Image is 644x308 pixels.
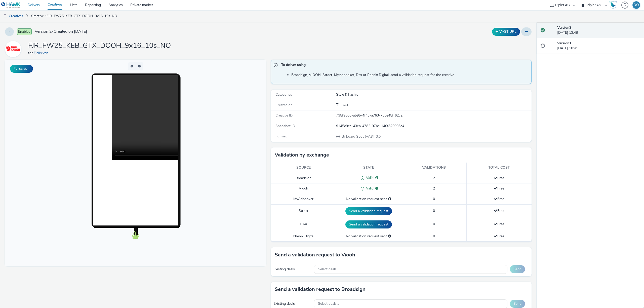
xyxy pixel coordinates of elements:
h3: Send a validation request to Viooh [275,251,355,259]
a: Hawk Academy [609,1,619,9]
td: MyAdbooker [271,194,336,204]
span: Valid [364,175,374,180]
h3: Validation by exchange [275,151,329,159]
span: Enabled [17,28,32,35]
td: Phenix Digital [271,231,336,241]
div: Please select a deal below and click on Send to send a validation request to MyAdbooker. [388,197,391,202]
button: Fullscreen [10,65,33,73]
a: Fjellreven [5,47,23,51]
div: Existing deals [273,301,312,306]
span: Select deals... [318,302,339,306]
span: 2 [433,186,435,191]
td: Viooh [271,183,336,194]
th: Validations [401,163,466,173]
img: dooh [3,14,8,19]
div: Creation 19 August 2025, 10:41 [340,103,351,108]
div: 9145c9ec-43eb-4782-97be-140f820998a4 [336,124,531,129]
span: 0 [433,197,435,201]
a: Creative : FJR_FW25_KEB_GTX_DOOH_9x16_10s_NO [29,10,120,22]
div: [DATE] 13:48 [557,25,640,35]
span: 0 [433,234,435,239]
span: Free [494,222,504,226]
span: Free [494,208,504,213]
span: [DATE] [340,103,351,107]
span: Version 2 - Created on [DATE] [35,29,87,34]
span: Free [494,186,504,191]
span: Categories [275,92,292,97]
span: Snapshot ID [275,124,295,128]
button: Send a validation request [345,207,392,215]
button: Send [510,265,525,273]
span: for [28,51,34,55]
div: No validation request sent [339,197,398,202]
strong: Version 1 [557,41,571,46]
button: Send a validation request [345,220,392,228]
span: 2 [433,176,435,180]
div: Style & Fashion [336,92,531,97]
div: OO [633,1,639,9]
img: Fjellreven [6,42,20,56]
span: Format [275,134,287,139]
span: Free [494,234,504,239]
span: Billboard Spot (VAST 3.0) [341,134,382,139]
td: Stroer [271,204,336,218]
span: Valid [364,186,374,191]
img: Hawk Academy [609,1,617,9]
li: Broadsign, VIOOH, Stroer, MyAdbooker, Dax or Phenix Digital: send a validation request for the cr... [291,72,529,78]
a: Fjellreven [34,51,50,55]
div: Please select a deal below and click on Send to send a validation request to Phenix Digital. [388,234,391,239]
img: undefined Logo [1,2,21,8]
span: Select deals... [318,267,339,272]
div: Duplicate the creative as a VAST URL [491,28,521,36]
div: Existing deals [273,267,312,272]
span: Free [494,176,504,180]
div: No validation request sent [339,234,398,239]
th: State [336,163,401,173]
span: Free [494,197,504,201]
h1: FJR_FW25_KEB_GTX_DOOH_9x16_10s_NO [28,41,171,51]
th: Total cost [466,163,532,173]
div: [DATE] 10:41 [557,41,640,51]
span: 0 [433,208,435,213]
th: Source [271,163,336,173]
button: VAST URL [492,28,520,36]
td: DAX [271,218,336,231]
strong: Version 2 [557,25,571,30]
button: Send [510,300,525,308]
span: Created on [275,103,293,107]
td: Broadsign [271,173,336,183]
div: 735f9305-a595-4f43-a763-7bbe45ff62c2 [336,113,531,118]
span: To deliver using: [281,62,527,69]
h3: Send a validation request to Broadsign [275,286,366,293]
span: 0 [433,222,435,226]
span: Creative ID [275,113,293,118]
